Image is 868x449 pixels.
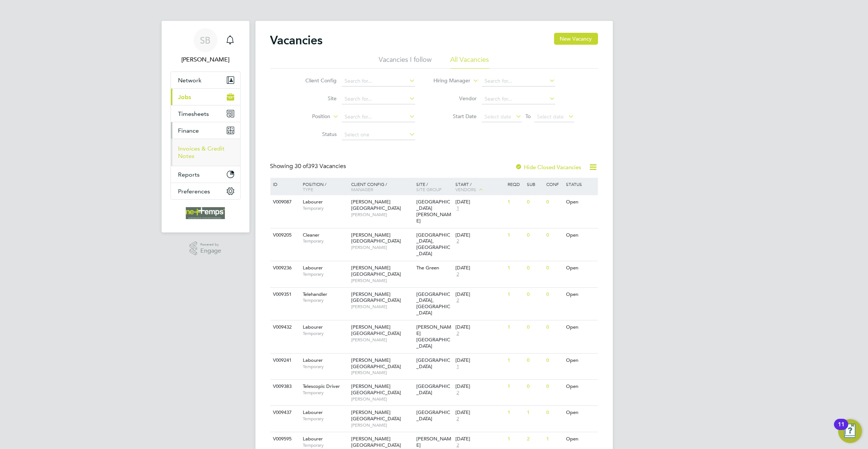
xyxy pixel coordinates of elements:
li: Vacancies I follow [379,55,432,69]
div: 0 [545,228,564,242]
div: 0 [545,288,564,301]
label: Position [287,113,330,120]
div: 0 [525,195,544,209]
span: [GEOGRAPHIC_DATA][PERSON_NAME] [416,199,451,224]
label: Hide Closed Vacancies [515,164,582,171]
div: 1 [506,432,525,446]
span: Preferences [178,188,210,195]
div: 1 [506,320,525,334]
input: Search for... [482,76,555,86]
span: Jobs [178,94,191,101]
span: Engage [200,248,221,254]
span: 2 [455,271,460,278]
span: To [523,111,533,121]
div: 1 [506,261,525,275]
button: Preferences [171,183,240,199]
span: [GEOGRAPHIC_DATA], [GEOGRAPHIC_DATA] [416,232,450,257]
div: 2 [525,432,544,446]
div: [DATE] [455,357,504,364]
span: Cleaner [303,232,319,238]
div: Client Config / [349,178,414,196]
button: Reports [171,166,240,183]
span: [PERSON_NAME][GEOGRAPHIC_DATA] [351,436,401,448]
span: Temporary [303,331,347,336]
span: [PERSON_NAME] [351,422,413,428]
span: Powered by [200,241,221,248]
a: SB[PERSON_NAME] [171,28,241,64]
div: V009205 [271,228,298,242]
span: Labourer [303,436,323,442]
div: 0 [525,261,544,275]
span: [PERSON_NAME] [351,337,413,343]
div: 1 [506,380,525,393]
div: [DATE] [455,199,504,205]
div: 0 [545,354,564,367]
a: Invoices & Credit Notes [178,145,225,159]
div: [DATE] [455,436,504,442]
span: [GEOGRAPHIC_DATA] [416,409,450,422]
div: V009236 [271,261,298,275]
span: 2 [455,416,460,422]
span: Temporary [303,416,347,422]
div: Open [564,380,597,393]
div: 1 [506,195,525,209]
label: Vendor [434,95,477,102]
button: Finance [171,122,240,139]
label: Client Config [294,77,337,84]
div: 0 [525,354,544,367]
span: Select date [484,113,511,120]
span: Labourer [303,409,323,415]
div: Open [564,320,597,334]
div: [DATE] [455,291,504,298]
div: 1 [506,228,525,242]
span: [GEOGRAPHIC_DATA] [416,383,450,396]
span: Type [303,186,313,192]
span: [PERSON_NAME] [351,396,413,402]
div: Open [564,354,597,367]
span: [GEOGRAPHIC_DATA] [416,357,450,370]
span: Labourer [303,324,323,330]
div: V009432 [271,320,298,334]
span: 2 [455,442,460,449]
div: V009383 [271,380,298,393]
div: Open [564,288,597,301]
div: [DATE] [455,324,504,331]
div: Reqd [506,178,525,190]
h2: Vacancies [270,33,323,48]
div: 0 [545,320,564,334]
span: Labourer [303,265,323,271]
li: All Vacancies [451,55,489,69]
div: 0 [525,228,544,242]
div: Open [564,432,597,446]
div: 11 [838,424,845,434]
span: Select date [537,113,564,120]
span: Telehandler [303,291,327,297]
span: 393 Vacancies [295,162,346,170]
div: 0 [545,380,564,393]
div: 0 [525,288,544,301]
span: [PERSON_NAME] [351,278,413,284]
span: [PERSON_NAME][GEOGRAPHIC_DATA] [351,383,401,396]
input: Search for... [342,94,415,104]
span: Telescopic Driver [303,383,340,389]
span: Manager [351,186,373,192]
span: 1 [455,205,460,212]
span: 2 [455,331,460,337]
span: Finance [178,127,199,134]
span: [PERSON_NAME][GEOGRAPHIC_DATA] [416,324,451,349]
div: Open [564,228,597,242]
span: [PERSON_NAME][GEOGRAPHIC_DATA] [351,265,401,277]
span: Temporary [303,442,347,448]
input: Search for... [342,112,415,122]
div: 0 [525,380,544,393]
span: [PERSON_NAME] [351,304,413,310]
div: 0 [545,261,564,275]
div: [DATE] [455,232,504,238]
div: V009241 [271,354,298,367]
span: Temporary [303,271,347,277]
div: Conf [545,178,564,190]
label: Hiring Manager [427,77,470,85]
span: Temporary [303,390,347,396]
span: Temporary [303,205,347,211]
span: Timesheets [178,110,209,117]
